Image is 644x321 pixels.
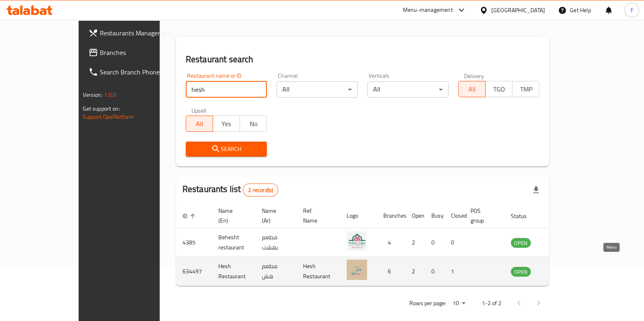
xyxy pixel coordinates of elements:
td: Hesh Restaurant [212,257,255,286]
button: No [240,116,267,132]
td: 0 [444,228,464,257]
button: All [458,81,486,97]
div: OPEN [511,267,531,277]
span: 2 record(s) [243,186,278,194]
td: 0 [425,257,444,286]
span: Name (En) [218,206,246,225]
span: Search Branch Phone [100,67,180,77]
span: Ref. Name [303,206,330,225]
td: 2 [405,257,425,286]
td: 1 [444,257,464,286]
span: TGO [489,83,509,95]
td: 634497 [176,257,212,286]
td: 4 [377,228,405,257]
img: Hesh Restaurant [347,260,367,280]
td: Behesht restaurant [212,228,255,257]
a: Branches [82,43,186,62]
span: Version: [83,90,103,100]
span: 1.0.0 [104,90,116,100]
img: Behesht restaurant [347,231,367,251]
span: OPEN [511,267,531,277]
th: Branches [377,203,405,228]
div: Total records count [243,183,278,197]
h2: Restaurants list [182,183,278,197]
td: مطعم هش [255,257,297,286]
p: 1-2 of 2 [481,298,501,308]
span: Restaurants Management [100,28,180,38]
div: Menu-management [403,5,453,15]
a: Restaurants Management [82,23,186,43]
span: Get support on: [83,103,120,114]
span: OPEN [511,238,531,248]
div: All [367,81,448,98]
th: Logo [340,203,377,228]
button: Yes [213,116,240,132]
input: Search for restaurant name or ID.. [186,81,267,98]
td: 0 [425,228,444,257]
button: All [186,116,213,132]
td: 6 [377,257,405,286]
td: 2 [405,228,425,257]
a: Support.OpsPlatform [83,111,134,122]
span: Status [511,211,537,221]
a: Search Branch Phone [82,62,186,82]
th: Open [405,203,425,228]
span: F [630,6,633,15]
td: مطعم بهشت [255,228,297,257]
div: Rows per page: [449,297,468,310]
th: Action [547,203,575,228]
label: Upsell [191,107,207,113]
span: All [462,83,482,95]
span: ID [182,211,198,221]
table: enhanced table [176,203,575,286]
div: All [277,81,358,98]
button: TGO [485,81,512,97]
button: TMP [512,81,539,97]
label: Delivery [464,73,484,79]
span: All [189,118,210,130]
p: Rows per page: [409,298,446,308]
span: POS group [470,206,495,225]
td: Hesh Restaurant [297,257,340,286]
span: No [243,118,264,130]
th: Busy [425,203,444,228]
th: Closed [444,203,464,228]
span: Branches [100,48,180,57]
span: Search [192,144,260,154]
button: Search [186,142,267,157]
div: [GEOGRAPHIC_DATA] [491,6,545,15]
span: TMP [516,83,536,95]
td: 4385 [176,228,212,257]
span: Name (Ar) [262,206,287,225]
span: Yes [216,118,237,130]
h2: Restaurant search [186,53,540,66]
